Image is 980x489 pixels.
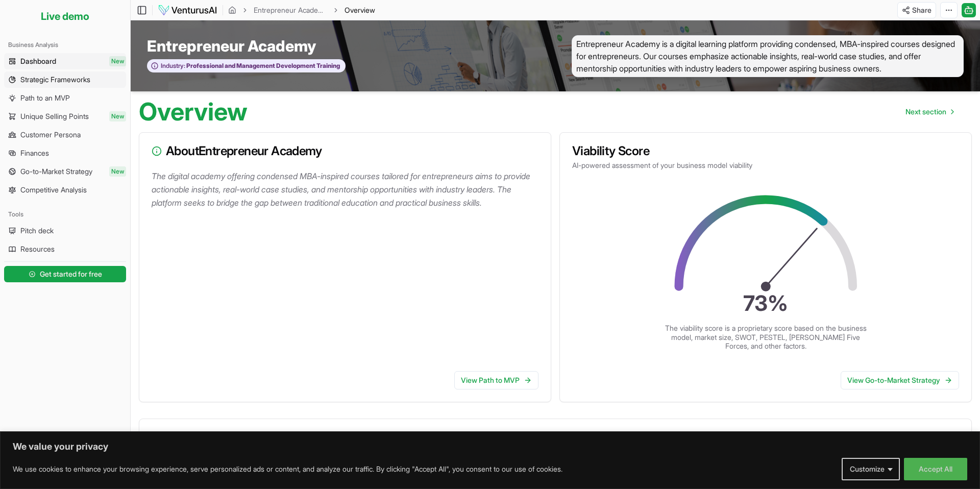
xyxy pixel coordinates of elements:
a: Customer Persona [4,127,126,143]
span: Finances [20,148,49,158]
a: Finances [4,145,126,161]
div: Business Analysis [4,37,126,53]
span: Professional and Management Development Training [185,62,340,70]
img: logo [158,4,217,16]
span: New [109,111,126,121]
a: View Path to MVP [454,371,538,389]
span: Go-to-Market Strategy [20,166,92,177]
span: Next section [905,107,946,117]
a: Competitive Analysis [4,182,126,198]
span: Entrepreneur Academy is a digital learning platform providing condensed, MBA-inspired courses des... [572,35,964,77]
span: Pitch deck [20,226,54,236]
a: Unique Selling PointsNew [4,108,126,125]
button: Accept All [904,458,967,480]
nav: pagination [897,102,962,122]
span: Customer Persona [20,130,81,140]
span: Entrepreneur Academy [147,37,316,55]
span: Resources [20,244,55,254]
span: New [109,56,126,66]
p: AI-powered assessment of your business model viability [572,160,959,170]
a: Resources [4,241,126,257]
a: Go to next page [897,102,962,122]
span: New [109,166,126,177]
button: Get started for free [4,266,126,282]
span: Overview [345,5,375,15]
p: The digital academy offering condensed MBA-inspired courses tailored for entrepreneurs aims to pr... [152,169,543,209]
h1: Overview [139,100,248,124]
p: We value your privacy [13,441,967,453]
text: 73 % [743,290,788,316]
span: Path to an MVP [20,93,70,103]
span: Dashboard [20,56,56,66]
span: Industry: [161,62,185,70]
button: Industry:Professional and Management Development Training [147,59,346,73]
p: We use cookies to enhance your browsing experience, serve personalized ads or content, and analyz... [13,463,562,475]
button: Customize [842,458,900,480]
span: Strategic Frameworks [20,75,90,85]
a: Pitch deck [4,223,126,239]
a: Go-to-Market StrategyNew [4,163,126,180]
a: DashboardNew [4,53,126,69]
a: Get started for free [4,264,126,284]
a: Entrepreneur Academy [254,5,327,15]
span: Competitive Analysis [20,185,87,195]
div: Tools [4,206,126,223]
a: View Go-to-Market Strategy [841,371,959,389]
a: Strategic Frameworks [4,71,126,88]
nav: breadcrumb [228,5,375,15]
h3: Viability Score [572,145,959,157]
span: Get started for free [40,269,102,279]
h3: About Entrepreneur Academy [152,145,538,157]
button: Share [897,2,936,18]
a: Path to an MVP [4,90,126,106]
span: Unique Selling Points [20,111,89,121]
p: The viability score is a proprietary score based on the business model, market size, SWOT, PESTEL... [664,324,868,351]
span: Share [912,5,932,15]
